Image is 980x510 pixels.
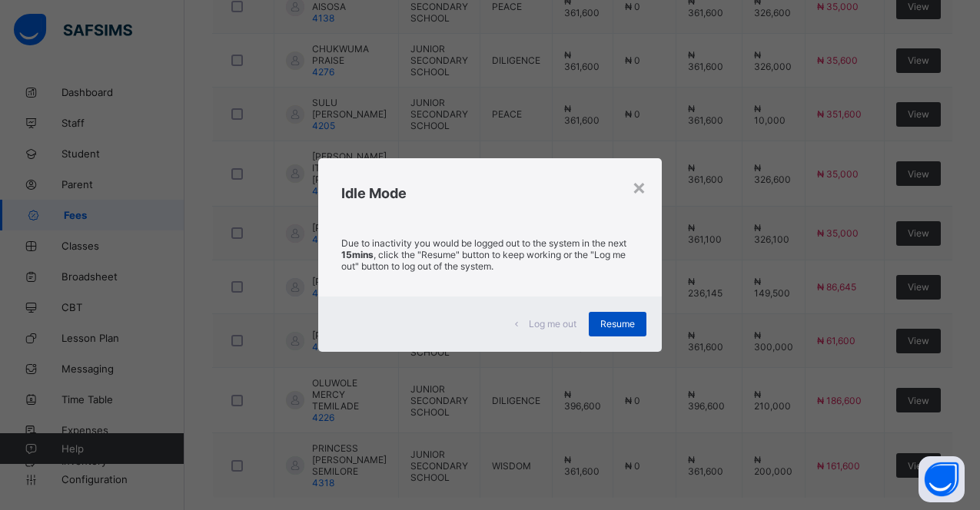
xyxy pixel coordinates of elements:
button: Open asap [919,456,965,502]
div: × [632,174,646,200]
strong: 15mins [341,249,374,260]
p: Due to inactivity you would be logged out to the system in the next , click the "Resume" button t... [341,237,638,272]
span: Resume [600,318,635,330]
h2: Idle Mode [341,185,638,201]
span: Log me out [529,318,576,330]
